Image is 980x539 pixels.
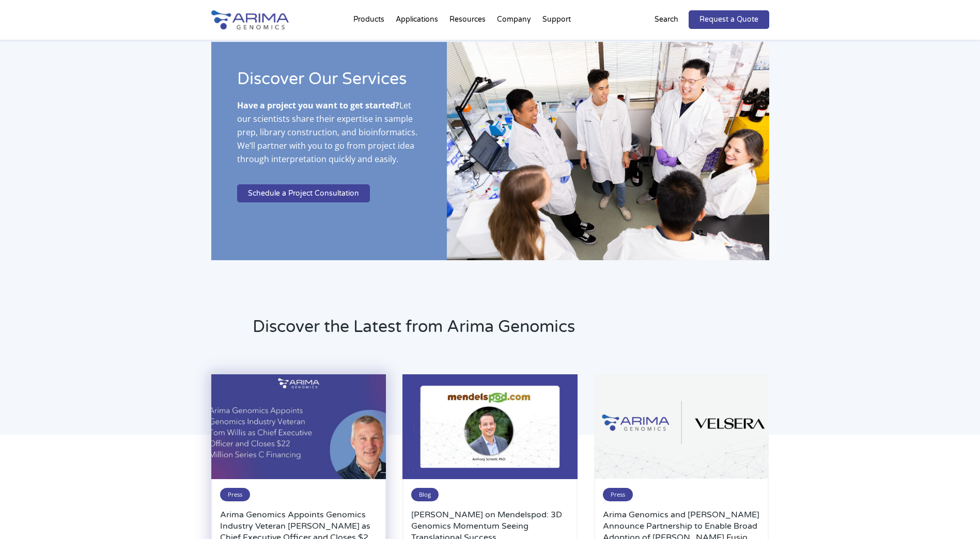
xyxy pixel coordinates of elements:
p: Let our scientists share their expertise in sample prep, library construction, and bioinformatics... [237,99,421,174]
p: Search [655,13,678,26]
a: Schedule a Project Consultation [237,184,370,203]
h2: Discover the Latest from Arima Genomics [253,315,769,346]
img: Arima-Genomics-logo [211,10,289,29]
h2: Discover Our Services [237,68,421,99]
img: Arima-Genomics-and-Velsera-Logos-500x300.png [594,374,769,479]
b: Have a project you want to get started? [237,100,399,111]
img: IMG_2143.jpg [447,42,769,260]
span: Blog [411,488,439,501]
span: Press [220,488,250,501]
span: Press [603,488,633,501]
iframe: Chat Widget [928,489,980,539]
img: Personnel-Announcement-LinkedIn-Carousel-22025-1-500x300.jpg [211,374,386,479]
img: Anthony-Schmitt-PhD-2-500x300.jpg [402,374,577,479]
a: Request a Quote [689,10,769,29]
